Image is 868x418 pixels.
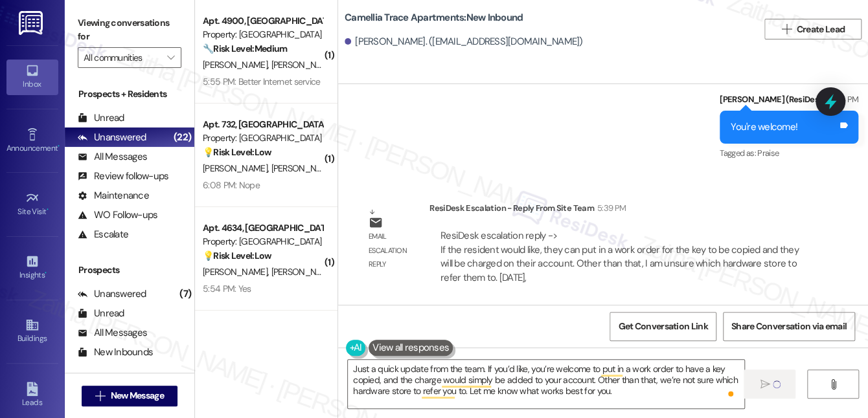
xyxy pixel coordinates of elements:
[111,389,164,402] span: New Message
[6,60,58,94] a: Inbox
[203,76,321,87] div: 5:55 PM: Better Internet service
[345,35,583,49] div: [PERSON_NAME]. ([EMAIL_ADDRESS][DOMAIN_NAME])
[6,378,58,413] a: Leads
[720,144,858,162] div: Tagged as:
[84,47,161,68] input: All communities
[203,43,287,54] strong: 🔧 Risk Level: Medium
[203,28,323,41] div: Property: [GEOGRAPHIC_DATA]
[203,146,271,158] strong: 💡 Risk Level: Low
[203,221,323,235] div: Apt. 4634, [GEOGRAPHIC_DATA]
[78,287,146,301] div: Unanswered
[731,120,797,134] div: You're welcome!
[760,379,770,390] i: 
[58,142,60,151] span: •
[271,162,336,174] span: [PERSON_NAME]
[723,312,855,341] button: Share Conversation via email
[764,19,862,39] button: Create Lead
[78,111,124,125] div: Unread
[203,283,251,294] div: 5:54 PM: Yes
[203,118,323,131] div: Apt. 732, [GEOGRAPHIC_DATA]
[618,320,707,333] span: Get Conversation Link
[271,59,336,71] span: [PERSON_NAME]
[78,189,149,203] div: Maintenance
[731,320,847,333] span: Share Conversation via email
[65,87,194,101] div: Prospects + Residents
[6,250,58,285] a: Insights •
[203,325,323,338] div: Apt. 746, [GEOGRAPHIC_DATA]
[78,170,168,183] div: Review follow-ups
[170,127,194,148] div: (22)
[720,93,858,111] div: [PERSON_NAME] (ResiDesk)
[78,228,128,241] div: Escalate
[78,131,146,144] div: Unanswered
[348,360,744,408] textarea: To enrich screen reader interactions, please activate Accessibility in Grammarly extension settings
[203,59,271,71] span: [PERSON_NAME]
[345,11,523,25] b: Camellia Trace Apartments: New Inbound
[167,52,174,63] i: 
[78,326,147,340] div: All Messages
[429,201,815,219] div: ResiDesk Escalation - Reply From Site Team
[19,11,45,35] img: ResiDesk Logo
[203,266,271,278] span: [PERSON_NAME]
[6,187,58,222] a: Site Visit •
[369,230,419,271] div: Email escalation reply
[82,386,177,406] button: New Message
[203,250,271,261] strong: 💡 Risk Level: Low
[65,263,194,277] div: Prospects
[594,201,626,215] div: 5:39 PM
[203,14,323,28] div: Apt. 4900, [GEOGRAPHIC_DATA]
[440,229,799,283] div: ResiDesk escalation reply -> If the resident would like, they can put in a work order for the key...
[78,150,147,164] div: All Messages
[78,346,153,359] div: New Inbounds
[78,13,181,47] label: Viewing conversations for
[176,284,194,304] div: (7)
[781,24,791,34] i: 
[203,162,271,174] span: [PERSON_NAME]
[6,314,58,349] a: Buildings
[78,307,124,320] div: Unread
[45,269,47,278] span: •
[610,312,716,341] button: Get Conversation Link
[797,23,845,36] span: Create Lead
[271,266,336,278] span: [PERSON_NAME]
[203,179,260,191] div: 6:08 PM: Nope
[47,205,49,214] span: •
[203,235,323,248] div: Property: [GEOGRAPHIC_DATA]
[95,391,105,401] i: 
[78,208,157,222] div: WO Follow-ups
[828,379,838,390] i: 
[203,131,323,145] div: Property: [GEOGRAPHIC_DATA]
[757,148,779,159] span: Praise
